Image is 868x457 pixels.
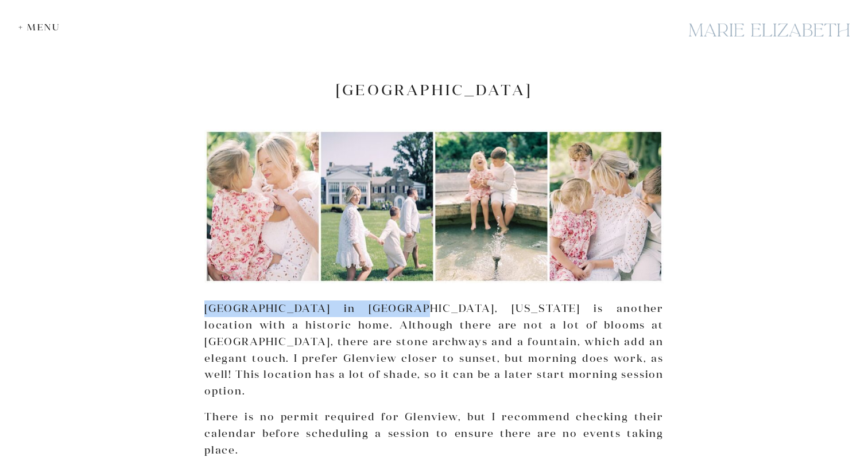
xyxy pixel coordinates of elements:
h2: [GEOGRAPHIC_DATA] [204,81,664,99]
div: + Menu [18,22,66,33]
p: [GEOGRAPHIC_DATA] in [GEOGRAPHIC_DATA], [US_STATE] is another location with a historic home. Alth... [204,300,664,400]
img: Maryland Photoshoot Locations - Collage Of 3 Images From Family Photo Session At Glenview Mansion... [204,130,664,283]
